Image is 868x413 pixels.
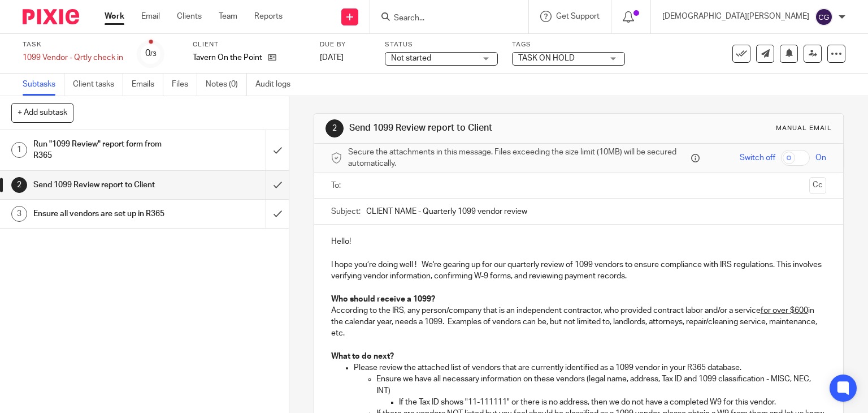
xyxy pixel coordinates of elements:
img: svg%3E [815,8,833,26]
a: Clients [177,11,202,22]
div: 2 [325,119,344,137]
label: Status [385,40,498,49]
label: Due by [320,40,371,49]
div: 1 [11,142,27,158]
p: [DEMOGRAPHIC_DATA][PERSON_NAME] [662,11,809,22]
a: Work [105,11,124,22]
span: Get Support [556,12,600,20]
label: Client [193,40,306,49]
span: Switch off [740,152,775,164]
small: /3 [150,51,157,57]
p: Hello! [331,236,827,247]
p: Please review the attached list of vendors that are currently identified as a 1099 vendor in your... [354,362,827,373]
span: Secure the attachments in this message. Files exceeding the size limit (10MB) will be secured aut... [348,147,689,170]
a: Notes (0) [206,74,247,96]
span: On [815,152,826,164]
label: To: [331,180,344,191]
a: Team [219,11,237,22]
label: Tags [512,40,625,49]
div: Manual email [776,124,832,133]
h1: Send 1099 Review report to Client [349,122,602,134]
div: 2 [11,177,27,193]
span: [DATE] [320,54,344,62]
a: Emails [132,74,163,96]
button: Cc [809,177,826,194]
p: Ensure we have all necessary information on these vendors (legal name, address, Tax ID and 1099 c... [376,373,827,397]
p: According to the IRS, any person/company that is an independent contractor, who provided contract... [331,305,827,339]
strong: What to do next? [331,352,394,360]
div: 1099 Vendor - Qrtly check in [23,52,123,63]
span: Not started [391,54,431,62]
a: Reports [254,11,283,22]
p: I hope you’re doing well ! We're gearing up for our quarterly review of 1099 vendors to ensure co... [331,259,827,282]
u: for over $600 [761,307,808,315]
a: Files [172,74,197,96]
p: Tavern On the Point [193,52,262,63]
a: Email [141,11,160,22]
a: Client tasks [73,74,123,96]
img: Pixie [23,9,79,24]
a: Audit logs [255,74,299,96]
label: Task [23,40,123,49]
h1: Run "1099 Review" report form from R365 [33,136,181,165]
button: + Add subtask [11,103,73,122]
h1: Send 1099 Review report to Client [33,177,181,193]
h1: Ensure all vendors are set up in R365 [33,205,181,222]
input: Search [393,14,494,24]
a: Subtasks [23,74,64,96]
span: TASK ON HOLD [518,54,575,62]
div: 0 [145,47,157,60]
div: 3 [11,206,27,222]
label: Subject: [331,206,361,217]
p: If the Tax ID shows "11-111111" or there is no address, then we do not have a completed W9 for th... [399,397,827,408]
strong: Who should receive a 1099? [331,295,435,303]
